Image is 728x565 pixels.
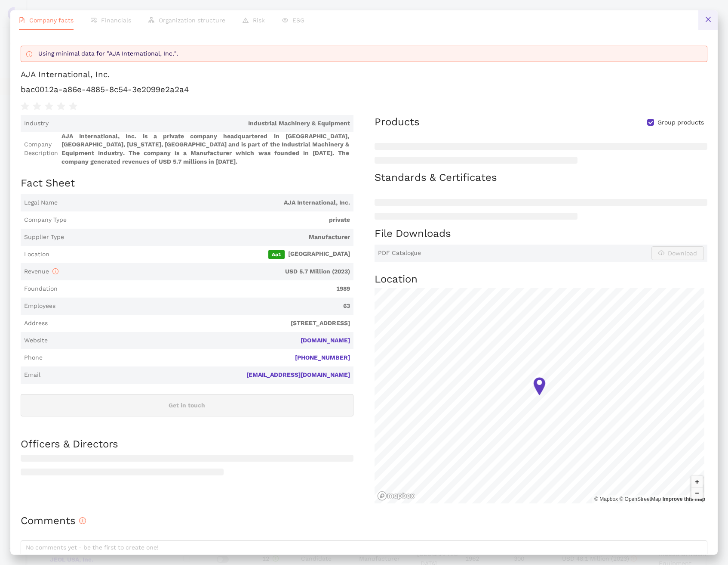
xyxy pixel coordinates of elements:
[68,233,350,242] span: Manufacturer
[101,17,131,24] span: Financials
[24,285,58,293] span: Foundation
[51,319,350,328] span: [STREET_ADDRESS]
[21,102,29,111] span: star
[79,517,86,524] span: info-circle
[691,487,703,499] button: Zoom out
[375,115,420,130] div: Products
[375,227,707,241] h2: File Downloads
[24,250,49,259] span: Location
[69,102,77,111] span: star
[24,140,58,157] span: Company Description
[705,16,712,23] span: close
[24,216,67,224] span: Company Type
[45,102,53,111] span: star
[62,267,350,276] span: USD 5.7 Million (2023)
[61,285,350,293] span: 1989
[159,17,225,24] span: Organization structure
[21,514,707,528] h2: Comments
[268,250,285,259] span: Aa1
[375,171,707,185] h2: Standards & Certificates
[24,302,55,310] span: Employees
[33,102,41,111] span: star
[654,118,707,127] span: Group products
[57,102,65,111] span: star
[691,476,703,487] button: Zoom in
[53,250,350,259] span: [GEOGRAPHIC_DATA]
[282,17,288,23] span: eye
[21,69,110,80] div: AJA International, Inc.
[24,371,40,379] span: Email
[24,233,64,242] span: Supplier Type
[21,437,353,452] h2: Officers & Directors
[24,268,58,275] span: Revenue
[21,176,353,191] h2: Fact Sheet
[292,17,304,24] span: ESG
[24,119,49,128] span: Industry
[253,17,265,24] span: Risk
[377,491,415,501] a: Mapbox logo
[375,288,704,503] canvas: Map
[378,249,421,258] span: PDF Catalogue
[375,272,707,287] h2: Location
[24,354,43,362] span: Phone
[52,268,58,274] span: info-circle
[24,199,58,207] span: Legal Name
[243,17,249,23] span: warning
[21,84,707,95] h1: bac0012a-a86e-4885-8c54-3e2099e2a2a4
[24,336,48,345] span: Website
[38,50,703,58] div: Using minimal data for "AJA International, Inc.".
[61,199,350,207] span: AJA International, Inc.
[91,17,97,23] span: fund-view
[52,119,350,128] span: Industrial Machinery & Equipment
[698,10,718,30] button: close
[26,51,32,57] span: info-circle
[24,319,48,328] span: Address
[148,17,154,23] span: apartment
[59,302,350,310] span: 63
[29,17,74,24] span: Company facts
[61,132,350,166] span: AJA International, Inc. is a private company headquartered in [GEOGRAPHIC_DATA], [GEOGRAPHIC_DATA...
[70,216,350,224] span: private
